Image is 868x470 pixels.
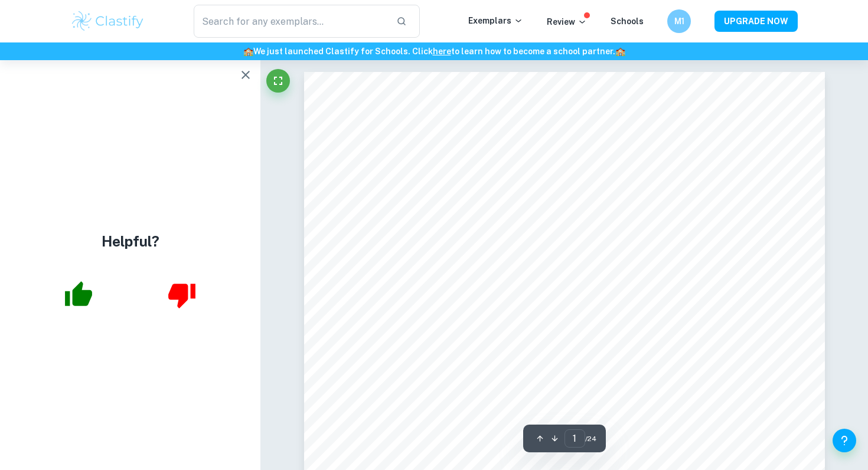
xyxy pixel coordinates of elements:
[102,231,159,252] h4: Helpful?
[194,5,387,38] input: Search for any exemplars...
[667,9,691,33] button: M1
[433,47,451,56] a: here
[547,15,587,28] p: Review
[714,11,798,32] button: UPGRADE NOW
[2,45,866,58] h6: We just launched Clastify for Schools. Click to learn how to become a school partner.
[585,433,596,444] span: / 24
[266,69,290,93] button: Fullscreen
[833,429,856,452] button: Help and Feedback
[468,14,523,27] p: Exemplars
[243,47,253,56] span: 🏫
[673,15,686,28] h6: M1
[615,47,625,56] span: 🏫
[611,17,644,26] a: Schools
[70,9,145,33] img: Clastify logo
